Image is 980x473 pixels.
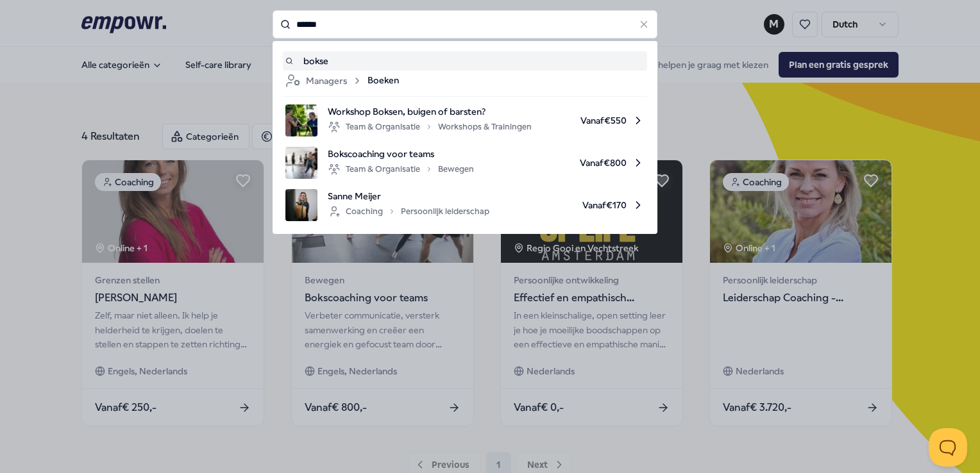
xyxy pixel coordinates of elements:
[328,147,474,161] span: Bokscoaching voor teams
[285,54,645,68] a: bokse
[328,104,532,119] span: Workshop Boksen, buigen of barsten?
[500,189,645,221] span: Vanaf € 170
[285,189,645,221] a: product imageSanne MeijerCoachingPersoonlijk leiderschapVanaf€170
[328,162,474,177] div: Team & Organisatie Bewegen
[285,189,317,221] img: product image
[328,189,489,203] span: Sanne Meijer
[484,147,645,179] span: Vanaf € 800
[367,73,399,88] span: Boeken
[285,73,362,88] div: Managers
[328,119,532,135] div: Team & Organisatie Workshops & Trainingen
[542,104,645,137] span: Vanaf € 550
[929,428,967,467] iframe: Help Scout Beacon - Open
[328,204,489,219] div: Coaching Persoonlijk leiderschap
[285,73,645,88] a: ManagersBoeken
[273,10,657,38] input: Search for products, categories or subcategories
[285,104,317,137] img: product image
[285,147,645,179] a: product imageBokscoaching voor teamsTeam & OrganisatieBewegenVanaf€800
[285,147,317,179] img: product image
[285,104,645,137] a: product imageWorkshop Boksen, buigen of barsten?Team & OrganisatieWorkshops & TrainingenVanaf€550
